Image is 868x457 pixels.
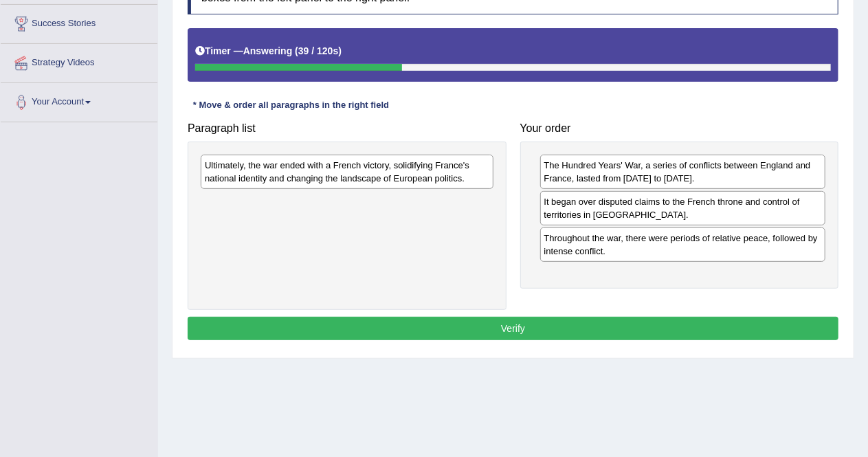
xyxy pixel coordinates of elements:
[295,45,298,56] b: (
[540,227,826,262] div: Throughout the war, there were periods of relative peace, followed by intense conflict.
[1,5,157,39] a: Success Stories
[201,155,493,189] div: Ultimately, the war ended with a French victory, solidifying France's national identity and chang...
[1,44,157,78] a: Strategy Videos
[540,191,826,225] div: It began over disputed claims to the French throne and control of territories in [GEOGRAPHIC_DATA].
[1,83,157,118] a: Your Account
[298,45,338,56] b: 39 / 120s
[243,45,293,56] b: Answering
[540,155,826,189] div: The Hundred Years' War, a series of conflicts between England and France, lasted from [DATE] to [...
[195,46,342,56] h5: Timer —
[188,317,838,340] button: Verify
[338,45,342,56] b: )
[188,99,394,112] div: * Move & order all paragraphs in the right field
[520,122,839,135] h4: Your order
[188,122,507,135] h4: Paragraph list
